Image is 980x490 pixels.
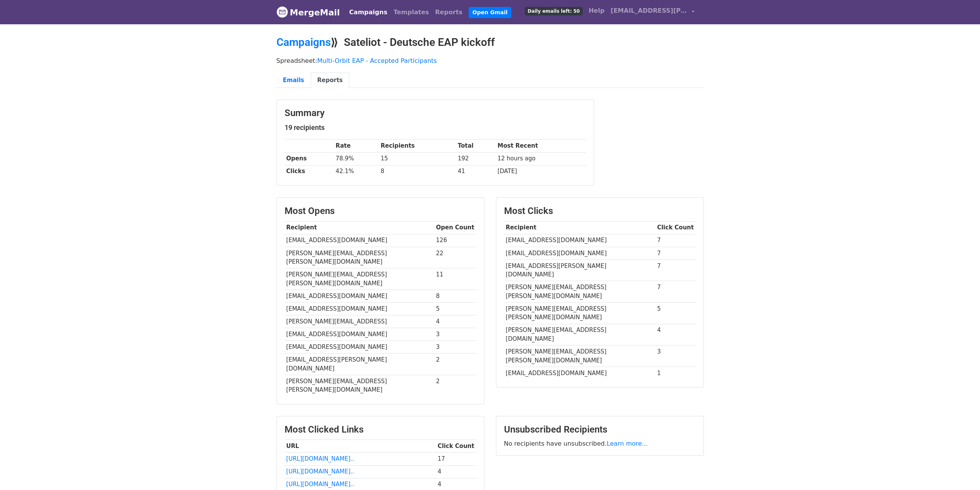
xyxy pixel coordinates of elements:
[390,5,432,20] a: Templates
[285,247,434,268] td: [PERSON_NAME][EMAIL_ADDRESS][PERSON_NAME][DOMAIN_NAME]
[504,424,696,435] h3: Unsubscribed Recipients
[504,247,655,259] td: [EMAIL_ADDRESS][DOMAIN_NAME]
[434,341,476,354] td: 3
[436,465,476,478] td: 4
[655,221,696,234] th: Click Count
[436,440,476,453] th: Click Count
[285,152,334,165] th: Opens
[346,5,390,20] a: Campaigns
[317,57,437,64] a: Multi-Orbit EAP - Accepted Participants
[525,7,582,15] span: Daily emails left: 50
[655,303,696,324] td: 5
[655,345,696,367] td: 3
[285,440,436,453] th: URL
[334,152,379,165] td: 78.9%
[434,354,476,375] td: 2
[611,6,688,15] span: [EMAIL_ADDRESS][PERSON_NAME][DOMAIN_NAME]
[285,290,434,302] td: [EMAIL_ADDRESS][DOMAIN_NAME]
[434,375,476,396] td: 2
[522,3,585,19] a: Daily emails left: 50
[285,341,434,354] td: [EMAIL_ADDRESS][DOMAIN_NAME]
[434,221,476,234] th: Open Count
[285,165,334,178] th: Clicks
[655,247,696,259] td: 7
[285,205,476,217] h3: Most Opens
[496,165,586,178] td: [DATE]
[436,453,476,465] td: 17
[276,72,311,88] a: Emails
[434,234,476,247] td: 126
[456,152,496,165] td: 192
[504,345,655,367] td: [PERSON_NAME][EMAIL_ADDRESS][PERSON_NAME][DOMAIN_NAME]
[285,268,434,290] td: [PERSON_NAME][EMAIL_ADDRESS][PERSON_NAME][DOMAIN_NAME]
[434,268,476,290] td: 11
[432,5,466,20] a: Reports
[434,290,476,302] td: 8
[334,165,379,178] td: 42.1%
[504,259,655,281] td: [EMAIL_ADDRESS][PERSON_NAME][DOMAIN_NAME]
[607,440,648,447] a: Learn more...
[586,3,608,19] a: Help
[276,36,704,49] h2: ⟫ Sateliot - Deutsche EAP kickoff
[504,234,655,247] td: [EMAIL_ADDRESS][DOMAIN_NAME]
[286,481,354,488] a: [URL][DOMAIN_NAME]..
[285,354,434,375] td: [EMAIL_ADDRESS][PERSON_NAME][DOMAIN_NAME]
[285,234,434,247] td: [EMAIL_ADDRESS][DOMAIN_NAME]
[504,303,655,324] td: [PERSON_NAME][EMAIL_ADDRESS][PERSON_NAME][DOMAIN_NAME]
[434,303,476,315] td: 5
[434,315,476,328] td: 4
[285,424,476,435] h3: Most Clicked Links
[276,36,331,49] a: Campaigns
[276,4,340,20] a: MergeMail
[608,3,698,21] a: [EMAIL_ADDRESS][PERSON_NAME][DOMAIN_NAME]
[434,328,476,341] td: 3
[285,123,586,132] h5: 19 recipients
[504,439,696,448] p: No recipients have unsubscribed.
[504,281,655,303] td: [PERSON_NAME][EMAIL_ADDRESS][PERSON_NAME][DOMAIN_NAME]
[285,108,586,119] h3: Summary
[311,72,349,88] a: Reports
[285,328,434,341] td: [EMAIL_ADDRESS][DOMAIN_NAME]
[379,140,456,152] th: Recipients
[286,468,354,475] a: [URL][DOMAIN_NAME]..
[285,375,434,396] td: [PERSON_NAME][EMAIL_ADDRESS][PERSON_NAME][DOMAIN_NAME]
[504,367,655,379] td: [EMAIL_ADDRESS][DOMAIN_NAME]
[655,234,696,247] td: 7
[379,165,456,178] td: 8
[285,315,434,328] td: [PERSON_NAME][EMAIL_ADDRESS]
[655,259,696,281] td: 7
[469,7,511,18] a: Open Gmail
[286,455,354,462] a: [URL][DOMAIN_NAME]..
[504,205,696,217] h3: Most Clicks
[655,281,696,303] td: 7
[496,140,586,152] th: Most Recent
[655,367,696,379] td: 1
[496,152,586,165] td: 12 hours ago
[334,140,379,152] th: Rate
[285,221,434,234] th: Recipient
[379,152,456,165] td: 15
[504,324,655,345] td: [PERSON_NAME][EMAIL_ADDRESS][DOMAIN_NAME]
[276,57,704,65] p: Spreadsheet:
[276,6,288,18] img: MergeMail logo
[655,324,696,345] td: 4
[285,303,434,315] td: [EMAIL_ADDRESS][DOMAIN_NAME]
[456,140,496,152] th: Total
[434,247,476,268] td: 22
[504,221,655,234] th: Recipient
[456,165,496,178] td: 41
